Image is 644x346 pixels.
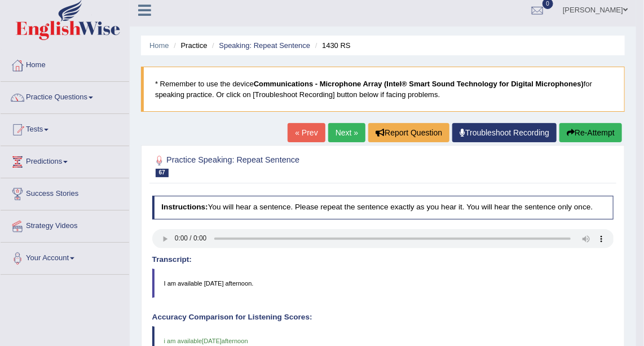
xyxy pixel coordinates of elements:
a: Predictions [1,146,129,174]
b: Instructions: [161,203,208,211]
h4: Accuracy Comparison for Listening Scores: [152,313,614,322]
a: Speaking: Repeat Sentence [219,41,310,50]
b: Communications - Microphone Array (Intel® Smart Sound Technology for Digital Microphones) [254,80,584,88]
blockquote: * Remember to use the device for speaking practice. Or click on [Troubleshoot Recording] button b... [141,67,625,112]
a: Troubleshoot Recording [452,123,557,142]
a: Next » [328,123,365,142]
a: Home [1,50,129,78]
a: Tests [1,114,129,142]
h4: Transcript: [152,256,614,264]
a: Home [149,41,169,50]
span: i am available [164,338,202,344]
li: Practice [171,40,207,51]
button: Re-Attempt [559,123,622,142]
span: [DATE] [202,338,222,344]
a: « Prev [288,123,325,142]
a: Your Account [1,243,129,271]
li: 1430 RS [312,40,351,51]
button: Report Question [368,123,449,142]
h2: Practice Speaking: Repeat Sentence [152,154,439,177]
span: afternoon [222,338,248,344]
blockquote: I am available [DATE] afternoon. [152,269,614,298]
a: Practice Questions [1,82,129,110]
a: Strategy Videos [1,211,129,239]
a: Success Stories [1,178,129,207]
h4: You will hear a sentence. Please repeat the sentence exactly as you hear it. You will hear the se... [152,196,614,220]
span: 67 [156,169,169,177]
